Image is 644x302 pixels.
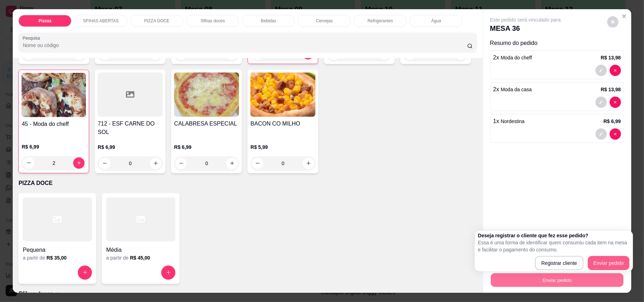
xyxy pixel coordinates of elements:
p: Este pedido será vinculado para [490,16,561,23]
p: R$ 13,98 [601,86,621,93]
button: decrease-product-quantity [596,97,607,108]
p: 2 x [493,85,532,94]
img: product-image [250,72,315,117]
p: R$ 6,99 [98,144,163,151]
h4: 712 - ESF CARNE DO SOL [98,120,163,137]
p: Sfihas doces [18,290,477,298]
h2: Deseja registrar o cliente que fez esse pedido? [478,232,630,239]
h6: R$ 45,00 [130,254,150,261]
input: Pesquisa [23,42,467,49]
button: decrease-product-quantity [607,16,619,28]
h4: Pequena [23,246,92,254]
button: increase-product-quantity [150,158,161,169]
h4: CALABRESA ESPECIAL [174,120,239,128]
button: increase-product-quantity [303,158,314,169]
h6: R$ 35,00 [46,254,66,261]
button: decrease-product-quantity [596,128,607,140]
p: Água [431,18,441,24]
button: increase-product-quantity [73,157,85,169]
div: a partir de [23,254,92,261]
img: product-image [22,73,86,117]
p: Refrigerantes [367,18,393,24]
button: Enviar pedido [588,256,630,270]
button: decrease-product-quantity [175,158,187,169]
h4: BACON CO MILHO [250,120,315,128]
h4: Média [106,246,175,254]
img: product-image [174,72,239,117]
button: decrease-product-quantity [252,158,263,169]
p: 2 x [493,53,532,62]
button: decrease-product-quantity [610,65,621,76]
p: 1 x [493,117,525,126]
button: decrease-product-quantity [596,65,607,76]
p: R$ 13,98 [601,54,621,61]
button: decrease-product-quantity [610,128,621,140]
p: R$ 6,99 [604,118,621,125]
p: MESA 36 [490,23,561,33]
p: Sfihas doces [201,18,225,24]
p: PIZZA DOCE [144,18,169,24]
p: Pizzas [39,18,52,24]
button: increase-product-quantity [78,266,92,280]
p: Resumo do pedido [490,39,624,47]
span: Nordestina [501,118,525,124]
label: Pesquisa [23,35,42,41]
span: Moda do cheff [501,55,532,60]
button: Enviar pedido [491,273,623,287]
div: a partir de [106,254,175,261]
span: Moda da casa [501,87,532,92]
h4: 45 - Moda do cheff [22,120,86,128]
button: increase-product-quantity [226,158,238,169]
p: Essa é uma forma de identificar quem consumiu cada item na mesa e facilitar o pagamento do consumo. [478,239,630,253]
p: R$ 5,99 [250,144,315,151]
p: Bebidas [261,18,276,24]
button: decrease-product-quantity [99,158,110,169]
button: decrease-product-quantity [610,97,621,108]
p: R$ 6,99 [174,144,239,151]
button: decrease-product-quantity [23,157,34,169]
p: PIZZA DOCE [18,179,477,187]
p: Cervejas [316,18,333,24]
button: Registrar cliente [535,256,584,270]
button: Close [619,11,630,22]
button: increase-product-quantity [161,266,175,280]
p: SFIHAS ABERTAS [83,18,119,24]
p: R$ 6,99 [22,143,86,150]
